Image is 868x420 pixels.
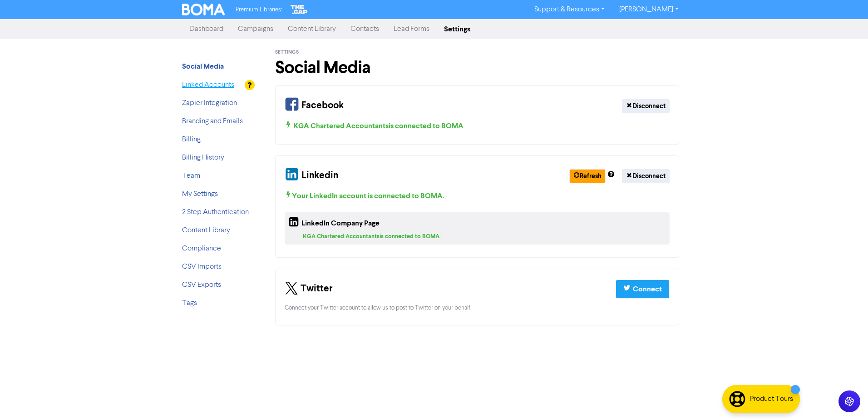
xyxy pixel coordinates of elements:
a: Content Library [182,227,230,234]
strong: Social Media [182,62,224,71]
a: Tags [182,300,197,307]
a: Compliance [182,245,221,252]
iframe: Chat Widget [823,376,868,420]
span: Settings [275,49,299,55]
a: Lead Forms [386,20,437,38]
a: Zapier Integration [182,100,237,107]
a: Settings [437,20,478,38]
a: Contacts [343,20,386,38]
a: [PERSON_NAME] [612,2,686,17]
div: KGA Chartered Accountants is connected to BOMA [285,120,670,131]
div: Linkedin [285,165,338,187]
div: Your Linkedin and Company Page Connection [275,155,679,258]
div: Your Facebook Connection [275,85,679,145]
a: Billing History [182,154,224,161]
a: Linked Accounts [182,81,234,89]
div: Twitter [285,278,333,300]
button: Connect [616,280,670,299]
div: KGA Chartered Accountants is connected to BOMA. [303,232,666,241]
a: Billing [182,136,201,143]
button: Refresh [569,169,606,183]
a: Team [182,172,200,180]
h1: Social Media [275,57,679,78]
div: Facebook [285,95,344,117]
div: Your Twitter Connection [275,269,679,325]
a: Support & Resources [527,2,612,17]
a: 2 Step Authentication [182,209,249,216]
img: The Gap [289,4,309,15]
div: Your LinkedIn account is connected to BOMA . [285,190,670,201]
button: Disconnect [622,99,670,113]
a: My Settings [182,190,218,198]
a: Branding and Emails [182,118,243,125]
div: LinkedIn Company Page [288,216,380,232]
div: Connect [633,284,662,295]
button: Disconnect [622,169,670,183]
a: CSV Imports [182,263,222,270]
div: Connect your Twitter account to allow us to post to Twitter on your behalf. [285,304,670,312]
a: CSV Exports [182,281,221,289]
span: Premium Libraries: [236,7,282,13]
img: BOMA Logo [182,4,225,15]
a: Campaigns [231,20,281,38]
a: Content Library [281,20,343,38]
a: Dashboard [182,20,231,38]
a: Social Media [182,63,224,70]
